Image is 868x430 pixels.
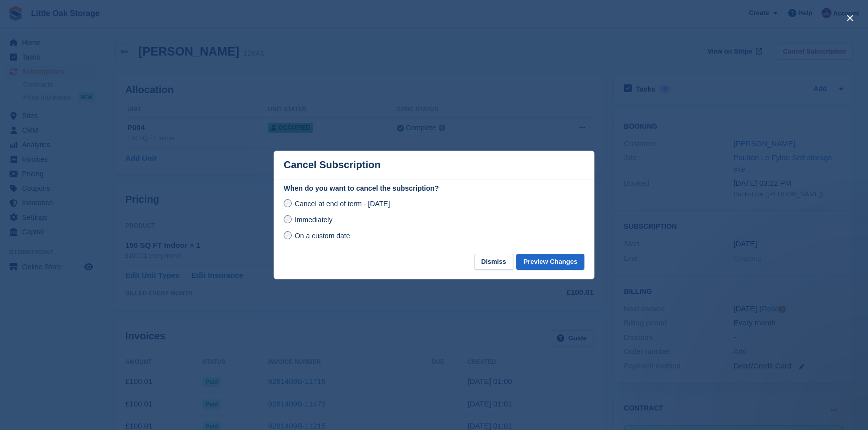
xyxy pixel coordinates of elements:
span: Cancel at end of term - [DATE] [295,200,390,208]
p: Cancel Subscription [284,159,380,171]
input: Cancel at end of term - [DATE] [284,199,292,207]
span: Immediately [295,216,332,224]
label: When do you want to cancel the subscription? [284,183,584,194]
button: Dismiss [474,254,513,270]
input: Immediately [284,215,292,223]
input: On a custom date [284,231,292,239]
span: On a custom date [295,232,350,240]
button: Preview Changes [516,254,584,270]
button: close [842,10,858,26]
